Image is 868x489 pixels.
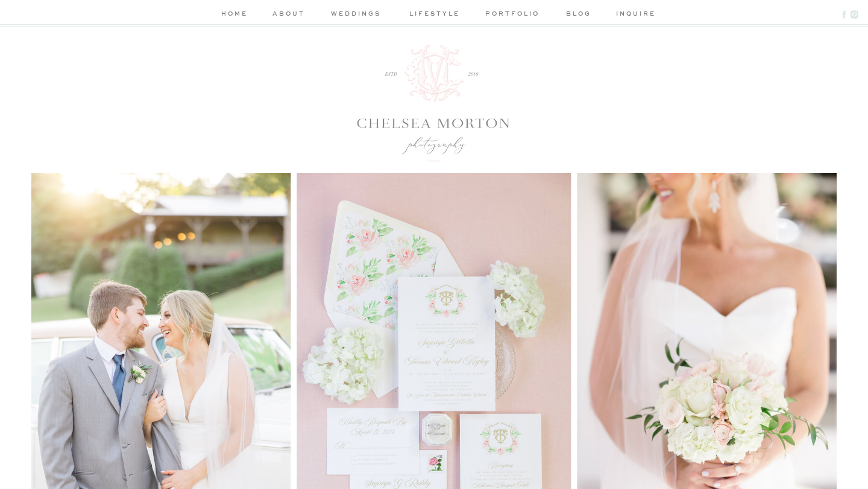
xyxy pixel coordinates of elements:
a: lifestyle [406,8,463,21]
a: inquire [616,8,650,21]
a: home [218,8,250,21]
a: portfolio [483,8,541,21]
a: about [271,8,307,21]
a: blog [561,8,596,21]
a: weddings [327,8,385,21]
